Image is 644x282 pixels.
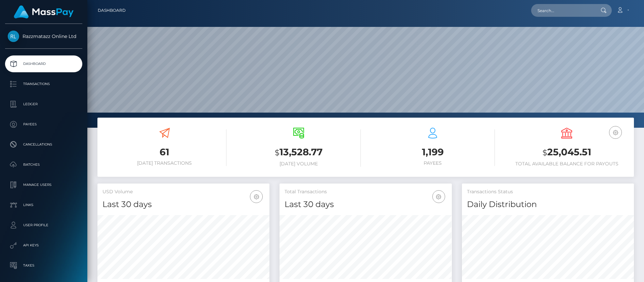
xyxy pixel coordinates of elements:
p: Ledger [8,99,80,109]
a: User Profile [5,217,82,234]
a: Cancellations [5,136,82,153]
h3: 25,045.51 [505,146,629,159]
h4: Last 30 days [285,199,446,210]
h6: Payees [371,160,495,166]
img: Razzmatazz Online Ltd [8,31,19,42]
small: $ [543,148,547,157]
p: Dashboard [8,59,80,69]
p: Cancellations [8,139,80,150]
h4: Daily Distribution [467,199,629,210]
a: Dashboard [5,55,82,72]
h6: [DATE] Volume [237,161,360,167]
p: Links [8,200,80,210]
p: Transactions [8,79,80,89]
h4: Last 30 days [102,199,264,210]
p: Payees [8,119,80,129]
h6: Total Available Balance for Payouts [505,161,629,167]
h3: 13,528.77 [237,146,360,159]
p: User Profile [8,220,80,230]
small: $ [275,148,280,157]
h3: 61 [102,146,226,159]
a: Manage Users [5,176,82,193]
input: Search... [531,4,594,17]
img: MassPay Logo [14,5,74,18]
h3: 1,199 [371,146,495,159]
p: Taxes [8,260,80,271]
a: Transactions [5,76,82,92]
h5: USD Volume [102,189,264,195]
p: Batches [8,160,80,170]
a: Links [5,197,82,213]
h5: Total Transactions [285,189,446,195]
h5: Transactions Status [467,189,629,195]
a: Payees [5,116,82,133]
a: Ledger [5,96,82,113]
a: Batches [5,156,82,173]
h6: [DATE] Transactions [102,160,226,166]
a: Dashboard [98,3,126,17]
p: Manage Users [8,180,80,190]
p: API Keys [8,240,80,250]
a: API Keys [5,237,82,254]
span: Razzmatazz Online Ltd [5,33,82,39]
a: Taxes [5,257,82,274]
